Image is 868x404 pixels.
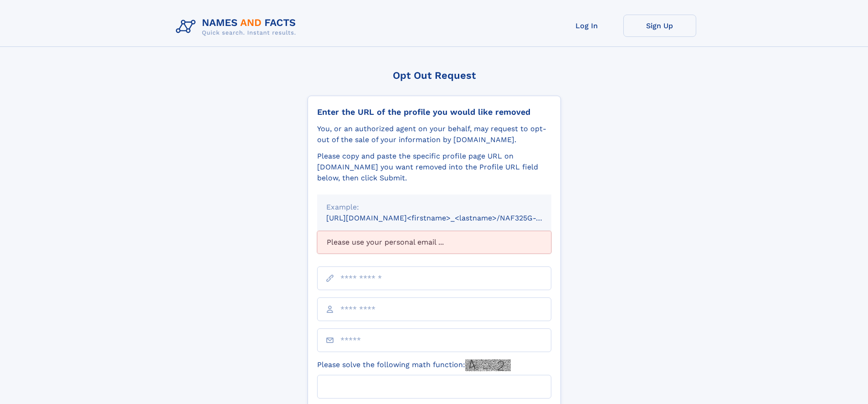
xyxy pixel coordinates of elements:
div: Example: [326,202,542,213]
div: You, or an authorized agent on your behalf, may request to opt-out of the sale of your informatio... [317,123,551,145]
div: Opt Out Request [308,70,561,81]
a: Sign Up [623,15,696,37]
div: Enter the URL of the profile you would like removed [317,107,551,117]
div: Please copy and paste the specific profile page URL on [DOMAIN_NAME] you want removed into the Pr... [317,151,551,184]
label: Please solve the following math function: [317,359,511,371]
img: Logo Names and Facts [172,15,303,39]
div: Please use your personal email ... [317,231,551,254]
a: Log In [550,15,623,37]
small: [URL][DOMAIN_NAME]<firstname>_<lastname>/NAF325G-xxxxxxxx [326,214,569,222]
